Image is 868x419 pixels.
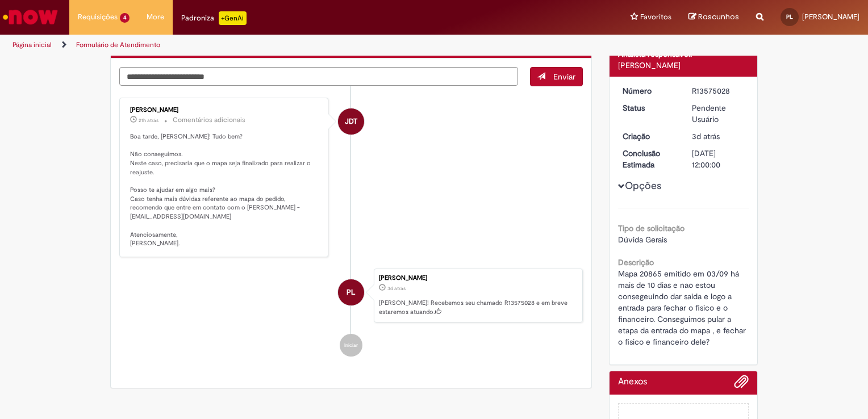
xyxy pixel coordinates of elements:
a: Rascunhos [688,12,739,23]
button: Adicionar anexos [734,374,749,395]
textarea: Digite sua mensagem aqui... [119,67,518,86]
b: Tipo de solicitação [618,223,685,233]
div: Pendente Usuário [692,102,745,125]
dt: Status [614,102,684,114]
ul: Histórico de tíquete [119,86,583,368]
a: Página inicial [12,40,52,49]
span: 3d atrás [692,131,720,141]
div: [DATE] 12:00:00 [692,148,745,170]
div: [PERSON_NAME] [379,275,577,282]
span: Rascunhos [698,11,739,22]
span: Mapa 20865 emitido em 03/09 há mais de 10 dias e nao estou consegeuindo dar saida e logo a entrad... [618,269,748,347]
h2: Anexos [618,377,647,387]
span: 21h atrás [139,117,158,124]
span: PL [347,279,355,306]
span: 4 [120,13,130,23]
div: Pedro Lucas [338,279,364,305]
button: Enviar [530,67,583,86]
span: [PERSON_NAME] [802,12,859,22]
time: 30/09/2025 14:21:32 [139,117,158,124]
dt: Conclusão Estimada [614,148,684,170]
img: ServiceNow [1,6,60,28]
time: 29/09/2025 08:46:04 [387,285,406,292]
div: 29/09/2025 08:46:04 [692,131,745,142]
p: Boa tarde, [PERSON_NAME]! Tudo bem? Não conseguimos. Neste caso, precisaria que o mapa seja final... [130,132,319,248]
span: Enviar [553,72,575,82]
span: Dúvida Gerais [618,234,667,245]
div: JOAO DAMASCENO TEIXEIRA [338,108,364,135]
div: Padroniza [181,11,247,25]
span: 3d atrás [387,285,406,292]
ul: Trilhas de página [9,35,570,56]
dt: Número [614,85,684,97]
p: [PERSON_NAME]! Recebemos seu chamado R13575028 e em breve estaremos atuando. [379,299,577,316]
div: [PERSON_NAME] [618,60,749,71]
div: [PERSON_NAME] [130,107,319,114]
span: Favoritos [640,11,671,23]
span: More [147,11,164,23]
p: +GenAi [219,11,247,25]
span: JDT [345,108,357,135]
dt: Criação [614,131,684,142]
div: R13575028 [692,85,745,97]
small: Comentários adicionais [173,115,245,125]
span: Requisições [78,11,118,23]
a: Formulário de Atendimento [76,40,160,49]
li: Pedro Lucas [119,269,583,323]
b: Descrição [618,257,654,267]
span: PL [786,13,793,20]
